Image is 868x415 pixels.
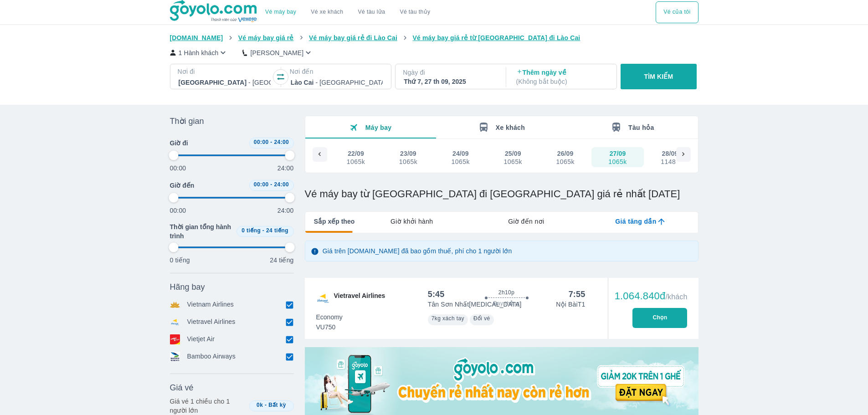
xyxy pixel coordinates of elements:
div: 23/09 [400,149,416,158]
div: 1065k [503,158,522,165]
span: - [265,402,267,408]
a: Vé xe khách [311,9,343,15]
span: 7kg xách tay [431,315,464,322]
span: VU750 [316,323,343,332]
span: Giá tăng dần [615,217,656,226]
span: /khách [665,293,687,301]
p: Thêm ngày về [516,68,608,86]
p: 24:00 [277,164,294,173]
a: Vé máy bay [265,9,296,15]
p: Vietravel Airlines [187,317,236,327]
span: Vé máy bay giá rẻ đi Lào Cai [309,34,397,41]
p: 1 Hành khách [179,48,219,57]
span: Giờ đến nơi [508,217,544,226]
p: 0 tiếng [170,256,190,265]
button: Vé của tôi [656,1,698,23]
p: Giá trên [DOMAIN_NAME] đã bao gồm thuế, phí cho 1 người lớn [323,246,512,256]
span: 24:00 [274,181,289,188]
span: Hãng bay [170,282,205,292]
p: Bamboo Airways [187,352,236,362]
span: 00:00 [254,139,269,145]
span: 24 tiếng [266,227,288,234]
span: [DOMAIN_NAME] [170,34,223,41]
span: Đổi vé [473,315,490,322]
span: 0k [257,402,263,408]
span: Thời gian [170,116,204,127]
button: 1 Hành khách [170,48,228,57]
span: 00:00 [254,181,269,188]
span: - [270,139,272,145]
div: 28/09 [662,149,678,158]
span: Vé máy bay giá rẻ [238,34,294,41]
span: Economy [316,313,343,322]
nav: breadcrumb [170,33,699,42]
div: 1148k [661,158,679,165]
span: - [270,181,272,188]
span: Bất kỳ [268,402,286,408]
div: 22/09 [348,149,364,158]
span: Vé máy bay giá rẻ từ [GEOGRAPHIC_DATA] đi Lào Cai [413,34,580,41]
div: 1065k [399,158,417,165]
p: 00:00 [170,164,186,173]
p: Vietnam Airlines [187,300,234,310]
div: 27/09 [610,149,626,158]
span: Giá vé [170,382,194,393]
div: Thứ 7, 27 th 09, 2025 [404,77,496,86]
button: TÌM KIẾM [621,64,697,89]
p: Giá vé 1 chiều cho 1 người lớn [170,397,246,415]
div: lab API tabs example [354,212,698,231]
p: Ngày đi [403,68,497,77]
div: 7:55 [569,289,586,300]
p: 24:00 [277,206,294,215]
span: Giờ đến [170,181,195,190]
span: Giờ khởi hành [390,217,433,226]
div: choose transportation mode [656,1,698,23]
div: 5:45 [428,289,445,300]
button: Chọn [632,308,687,328]
div: 24/09 [452,149,469,158]
span: 2h10p [498,289,514,296]
h1: Vé máy bay từ [GEOGRAPHIC_DATA] đi [GEOGRAPHIC_DATA] giá rẻ nhất [DATE] [305,188,699,200]
div: 26/09 [557,149,574,158]
p: Nội Bài T1 [556,300,585,309]
div: choose transportation mode [258,1,437,23]
button: Vé tàu thủy [392,1,437,23]
p: [PERSON_NAME] [250,48,303,57]
p: Nơi đi [178,67,272,76]
p: Vietjet Air [187,334,215,344]
span: Giờ đi [170,138,188,148]
a: Vé tàu lửa [351,1,393,23]
span: Sắp xếp theo [314,217,355,226]
p: 24 tiếng [270,256,293,265]
button: [PERSON_NAME] [242,48,313,57]
span: Thời gian tổng hành trình [170,222,233,241]
span: Máy bay [365,124,392,131]
div: 1065k [452,158,470,165]
span: Xe khách [496,124,525,131]
span: 0 tiếng [241,227,261,234]
p: TÌM KIẾM [644,72,673,81]
div: 25/09 [505,149,521,158]
img: VU [316,291,330,306]
div: 1.064.840đ [615,291,688,302]
p: Tân Sơn Nhất [MEDICAL_DATA] [428,300,522,309]
div: 1065k [556,158,574,165]
p: ( Không bắt buộc ) [516,77,608,86]
span: 24:00 [274,139,289,145]
div: 1065k [608,158,627,165]
p: 00:00 [170,206,186,215]
p: Nơi đến [290,67,384,76]
span: - [262,227,264,234]
span: Tàu hỏa [628,124,654,131]
span: Vietravel Airlines [334,291,385,306]
div: 1065k [347,158,365,165]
